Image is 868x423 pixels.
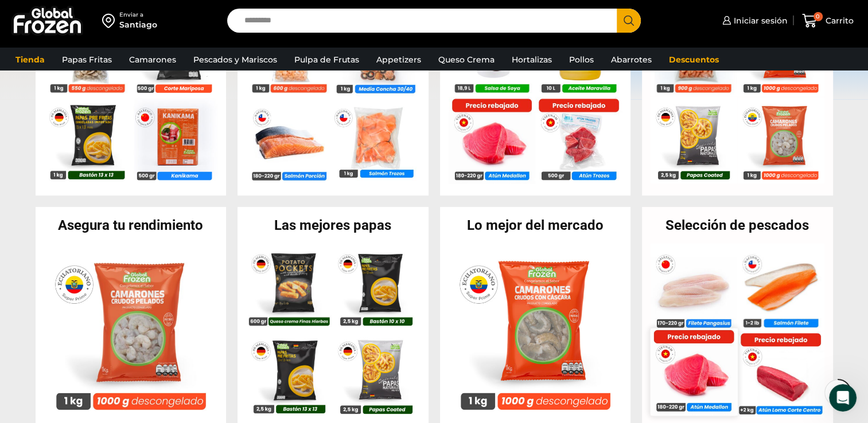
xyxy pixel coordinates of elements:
a: Papas Fritas [56,49,118,70]
a: Pulpa de Frutas [289,49,365,70]
h2: Selección de pescados [642,218,833,232]
h2: Las mejores papas [238,218,429,232]
button: Search button [617,9,641,33]
a: Camarones [123,49,182,70]
span: 0 [813,12,823,21]
h2: Lo mejor del mercado [440,218,631,232]
img: address-field-icon.svg [102,11,119,30]
a: Appetizers [371,49,427,70]
a: Pollos [563,49,600,70]
a: Hortalizas [506,49,558,70]
a: Tienda [10,49,50,70]
a: Abarrotes [605,49,657,70]
a: Iniciar sesión [719,9,788,32]
a: Descuentos [663,49,725,70]
h2: Asegura tu rendimiento [36,218,227,232]
a: Pescados y Mariscos [188,49,283,70]
span: Iniciar sesión [731,15,788,26]
iframe: Intercom live chat [829,384,857,412]
a: 0 Carrito [799,7,857,34]
a: Queso Crema [433,49,500,70]
div: Santiago [119,19,157,30]
span: Carrito [823,15,854,26]
div: Enviar a [119,11,157,19]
